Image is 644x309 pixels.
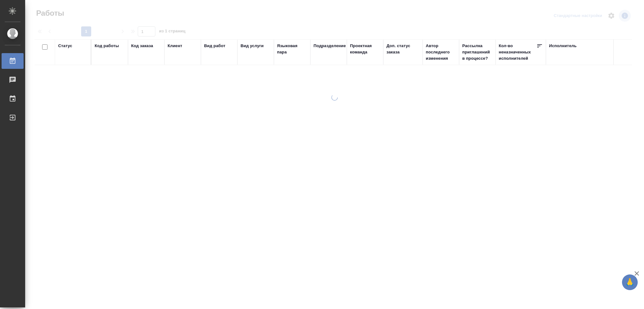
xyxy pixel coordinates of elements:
[58,43,72,49] div: Статус
[549,43,577,49] div: Исполнитель
[622,274,638,290] button: 🙏
[204,43,225,49] div: Вид работ
[426,43,456,62] div: Автор последнего изменения
[625,276,635,289] span: 🙏
[386,43,419,55] div: Доп. статус заказа
[131,43,153,49] div: Код заказа
[314,43,346,49] div: Подразделение
[95,43,119,49] div: Код работы
[277,43,307,55] div: Языковая пара
[499,43,536,62] div: Кол-во неназначенных исполнителей
[350,43,380,55] div: Проектная команда
[241,43,264,49] div: Вид услуги
[168,43,182,49] div: Клиент
[462,43,492,62] div: Рассылка приглашений в процессе?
